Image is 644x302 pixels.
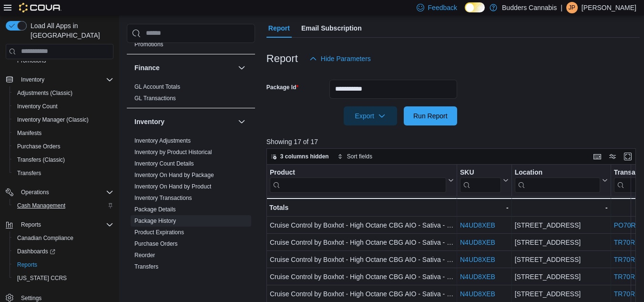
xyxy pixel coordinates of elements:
[127,81,255,108] div: Finance
[134,183,211,190] a: Inventory On Hand by Product
[334,151,376,162] button: Sort fields
[321,54,371,63] span: Hide Parameters
[10,86,117,100] button: Adjustments (Classic)
[236,62,247,73] button: Finance
[514,271,607,282] div: [STREET_ADDRESS]
[134,263,158,270] a: Transfers
[460,239,495,246] a: N4UD8XEB
[134,94,176,102] span: GL Transactions
[514,288,607,300] div: [STREET_ADDRESS]
[17,116,89,124] span: Inventory Manager (Classic)
[134,240,178,247] a: Purchase Orders
[344,106,397,125] button: Export
[13,167,113,179] span: Transfers
[13,101,113,112] span: Inventory Count
[582,2,636,13] p: [PERSON_NAME]
[134,148,212,156] span: Inventory by Product Historical
[13,259,113,271] span: Reports
[13,167,45,179] a: Transfers
[592,151,603,162] button: Keyboard shortcuts
[134,83,180,91] span: GL Account Totals
[569,2,575,13] span: JP
[10,199,117,212] button: Cash Management
[460,168,501,177] div: SKU
[460,168,509,192] button: SKU
[134,171,214,179] span: Inventory On Hand by Package
[10,271,117,285] button: [US_STATE] CCRS
[134,251,155,259] span: Reorder
[13,87,76,99] a: Adjustments (Classic)
[13,246,113,257] span: Dashboards
[514,219,607,231] div: [STREET_ADDRESS]
[514,168,607,192] button: Location
[134,183,211,190] span: Inventory On Hand by Product
[267,151,333,162] button: 3 columns hidden
[17,57,46,64] span: Promotions
[2,186,117,199] button: Operations
[13,114,113,125] span: Inventory Manager (Classic)
[134,218,176,224] a: Package History
[10,245,117,258] a: Dashboards
[13,246,59,257] a: Dashboards
[10,126,117,140] button: Manifests
[270,168,446,192] div: Product
[17,89,72,97] span: Adjustments (Classic)
[13,200,69,211] a: Cash Management
[270,168,446,177] div: Product
[27,21,113,40] span: Load All Apps in [GEOGRAPHIC_DATA]
[270,168,454,192] button: Product
[460,273,495,281] a: N4UD8XEB
[134,160,194,167] a: Inventory Count Details
[270,288,454,300] div: Cruise Control by Boxhot - High Octane CBG AIO - Sativa - 2g
[17,234,73,242] span: Canadian Compliance
[19,3,61,12] img: Cova
[13,232,113,244] span: Canadian Compliance
[460,168,501,192] div: SKU URL
[134,206,176,213] span: Package Details
[134,137,191,145] span: Inventory Adjustments
[460,202,509,213] div: -
[13,141,64,152] a: Purchase Orders
[13,232,77,244] a: Canadian Compliance
[13,200,113,211] span: Cash Management
[17,274,67,282] span: [US_STATE] CCRS
[17,187,53,198] button: Operations
[266,137,640,146] p: Showing 17 of 17
[13,114,92,125] a: Inventory Manager (Classic)
[13,127,45,139] a: Manifests
[514,254,607,265] div: [STREET_ADDRESS]
[134,229,184,236] a: Product Expirations
[460,221,495,229] a: N4UD8XEB
[134,83,180,90] a: GL Account Totals
[17,169,41,177] span: Transfers
[17,143,61,150] span: Purchase Orders
[134,95,176,102] a: GL Transactions
[17,219,45,230] button: Reports
[17,187,113,198] span: Operations
[266,53,298,64] h3: Report
[280,153,329,160] span: 3 columns hidden
[270,219,454,231] div: Cruise Control by Boxhot - High Octane CBG AIO - Sativa - 2g
[13,272,71,284] a: [US_STATE] CCRS
[10,140,117,153] button: Purchase Orders
[13,127,113,139] span: Manifests
[10,113,117,126] button: Inventory Manager (Classic)
[134,206,176,213] a: Package Details
[13,55,50,66] a: Promotions
[460,256,495,263] a: N4UD8XEB
[17,103,58,110] span: Inventory Count
[13,154,69,166] a: Transfers (Classic)
[13,259,41,271] a: Reports
[13,272,113,284] span: Washington CCRS
[502,2,557,13] p: Budders Cannabis
[404,106,457,125] button: Run Report
[17,202,65,209] span: Cash Management
[134,217,176,225] span: Package History
[17,261,37,269] span: Reports
[514,168,600,177] div: Location
[2,218,117,231] button: Reports
[13,87,113,99] span: Adjustments (Classic)
[269,202,454,213] div: Totals
[134,41,164,48] span: Promotions
[134,252,155,259] a: Reorder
